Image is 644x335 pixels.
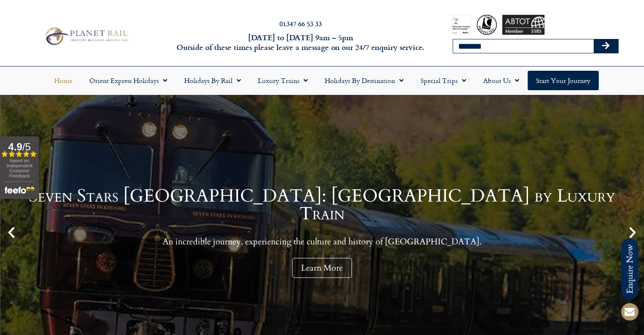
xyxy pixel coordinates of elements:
h1: Seven Stars [GEOGRAPHIC_DATA]: [GEOGRAPHIC_DATA] by Luxury Train [21,187,623,223]
div: Previous slide [4,225,19,240]
nav: Menu [4,71,640,90]
a: Orient Express Holidays [81,71,176,90]
a: Learn More [292,258,352,278]
img: Planet Rail Train Holidays Logo [42,25,130,47]
h6: [DATE] to [DATE] 9am – 5pm Outside of these times please leave a message on our 24/7 enquiry serv... [174,33,427,53]
a: Luxury Trains [249,71,316,90]
a: Home [46,71,81,90]
p: An incredible journey, experiencing the culture and history of [GEOGRAPHIC_DATA]. [21,236,623,247]
a: About Us [475,71,528,90]
a: Start your Journey [528,71,599,90]
a: Special Trips [412,71,475,90]
a: Holidays by Destination [316,71,412,90]
div: Next slide [625,225,640,240]
a: 01347 66 53 33 [279,19,322,28]
a: Holidays by Rail [176,71,249,90]
button: Search [594,39,618,53]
